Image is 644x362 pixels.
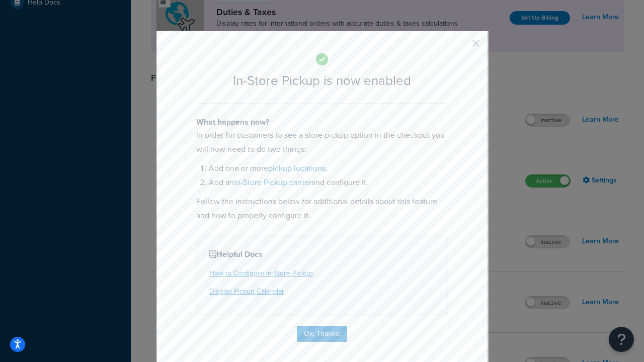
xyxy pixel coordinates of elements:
a: pickup locations [268,162,326,174]
a: In-Store Pickup carrier [234,176,311,188]
h4: Helpful Docs [209,248,435,260]
button: Ok, Thanks! [297,326,347,342]
p: Follow the instructions below for additional details about this feature and how to properly confi... [196,195,448,223]
h2: In-Store Pickup is now enabled [196,73,448,88]
a: Display Pickup Calendar [209,286,284,297]
li: Add one or more . [209,161,448,175]
a: How to Configure In-Store Pickup [209,268,313,279]
li: Add an and configure it. [209,175,448,190]
p: In order for customers to see a store pickup option in the checkout you will now need to do two t... [196,128,448,156]
h4: What happens now? [196,116,448,128]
